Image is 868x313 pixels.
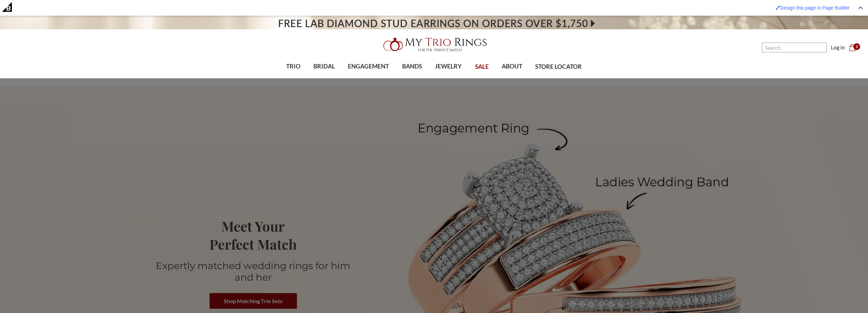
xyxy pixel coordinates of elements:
button: submenu toggle [290,78,297,78]
a: Cart with 0 items [849,43,860,51]
span: TRIO [286,62,300,71]
span: 2 [853,43,860,50]
a: BRIDAL [307,56,341,78]
button: submenu toggle [365,78,372,78]
a: SALE [468,56,495,78]
span: Design this page in Page Builder [780,5,850,11]
span: BANDS [402,62,422,71]
a: STORE LOCATOR [529,56,588,78]
a: ENGAGEMENT [341,56,395,78]
button: submenu toggle [409,78,415,78]
span: ENGAGEMENT [348,62,389,71]
span: JEWELRY [435,62,462,71]
input: Search [762,43,827,52]
a: ABOUT [495,56,529,78]
a: BANDS [396,56,428,78]
a: Log in [831,43,845,51]
span: BRIDAL [313,62,335,71]
button: submenu toggle [445,78,452,78]
span: STORE LOCATOR [535,62,582,71]
button: submenu toggle [509,78,515,78]
a: JEWELRY [428,56,468,78]
a: TRIO [280,56,307,78]
button: submenu toggle [321,78,328,78]
span: SALE [475,62,489,71]
a: Design this page in Page Builder [772,2,853,14]
svg: cart.cart_preview [849,44,856,51]
a: My Trio Rings [252,34,616,56]
img: My Trio Rings [380,34,489,56]
span: ABOUT [502,62,522,71]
